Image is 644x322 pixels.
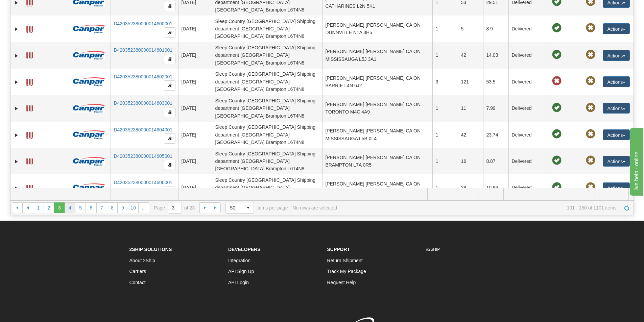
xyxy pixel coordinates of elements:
a: About 2Ship [129,258,155,263]
input: Page 3 [168,202,182,213]
td: [DATE] [178,69,212,95]
td: [PERSON_NAME] [PERSON_NAME] CA ON MISSISSAUGA L5J 3A1 [322,42,432,68]
button: Copy to clipboard [164,133,175,144]
td: [DATE] [178,148,212,174]
span: On time [552,103,562,113]
span: Pickup Not Assigned [586,103,595,113]
button: Copy to clipboard [164,54,175,64]
button: Copy to clipboard [164,1,175,11]
span: Page 3 [54,202,65,213]
img: 14 - Canpar [73,25,105,33]
td: [DATE] [178,174,212,201]
a: 10 [128,202,139,213]
a: Label [26,102,33,113]
td: Sleep Country [GEOGRAPHIC_DATA] Shipping department [GEOGRAPHIC_DATA] [GEOGRAPHIC_DATA] Brampton ... [212,148,322,174]
td: Sleep Country [GEOGRAPHIC_DATA] Shipping department [GEOGRAPHIC_DATA] [GEOGRAPHIC_DATA] Brampton ... [212,69,322,95]
td: 8.9 [483,16,508,42]
a: Expand [13,52,20,59]
img: 14 - Canpar [73,104,105,113]
td: Delivered [508,95,549,121]
td: 23.74 [483,122,508,148]
img: 14 - Canpar [73,157,105,166]
button: Actions [603,129,630,140]
button: Actions [603,23,630,34]
a: Go to the next page [199,202,210,213]
a: Label [26,182,33,193]
a: D420352380000014602001 [114,74,172,79]
td: Sleep Country [GEOGRAPHIC_DATA] Shipping department [GEOGRAPHIC_DATA] [GEOGRAPHIC_DATA] Brampton ... [212,95,322,121]
td: Sleep Country [GEOGRAPHIC_DATA] Shipping department [GEOGRAPHIC_DATA] [GEOGRAPHIC_DATA] Brampton ... [212,174,322,201]
td: Delivered [508,69,549,95]
td: 42 [458,42,483,68]
td: Delivered [508,174,549,201]
img: 14 - Canpar [73,183,105,192]
a: 5 [75,202,86,213]
td: 10.96 [483,174,508,201]
a: Track My Package [327,269,366,274]
strong: Support [327,247,350,252]
td: Delivered [508,16,549,42]
a: Go to the first page [12,202,23,213]
span: Pickup Not Assigned [586,182,595,192]
td: [DATE] [178,95,212,121]
div: No rows are selected [292,205,337,210]
td: 3 [432,69,458,95]
span: Late [552,76,562,86]
button: Copy to clipboard [164,187,175,197]
td: [DATE] [178,122,212,148]
td: 1 [432,122,458,148]
span: Pickup Not Assigned [586,156,595,165]
a: Expand [13,26,20,32]
span: On time [552,23,562,33]
h6: #2SHIP [426,247,515,252]
a: Integration [228,258,251,263]
a: Label [26,49,33,60]
td: [PERSON_NAME] [PERSON_NAME] CA ON BRAMPTON L7A 0R5 [322,148,432,174]
td: 1 [432,42,458,68]
a: 4 [65,202,75,213]
td: 5 [458,16,483,42]
span: items per page [225,202,288,214]
a: D420352380000014606001 [114,180,172,185]
a: Expand [13,158,20,165]
td: [PERSON_NAME] [PERSON_NAME] CA ON MISSISSAUGA L5B 0L4 [322,122,432,148]
a: Label [26,129,33,140]
a: 2 [44,202,54,213]
span: Page sizes drop down [225,202,254,214]
td: 1 [432,174,458,201]
td: 14.03 [483,42,508,68]
strong: 2Ship Solutions [129,247,172,252]
td: Delivered [508,148,549,174]
button: Copy to clipboard [164,160,175,170]
button: Copy to clipboard [164,27,175,38]
a: D420352380000014605001 [114,153,172,159]
a: 7 [96,202,107,213]
a: API Login [228,280,249,285]
td: Sleep Country [GEOGRAPHIC_DATA] Shipping department [GEOGRAPHIC_DATA] [GEOGRAPHIC_DATA] Brampton ... [212,42,322,68]
span: Pickup Not Assigned [586,50,595,59]
button: Copy to clipboard [164,80,175,91]
span: Pickup Not Assigned [586,129,595,139]
td: Sleep Country [GEOGRAPHIC_DATA] Shipping department [GEOGRAPHIC_DATA] [GEOGRAPHIC_DATA] Brampton ... [212,16,322,42]
button: Actions [603,50,630,61]
td: 1 [432,16,458,42]
td: 42 [458,122,483,148]
span: Page of 23 [154,202,195,214]
a: Label [26,155,33,166]
a: Expand [13,132,20,139]
button: Actions [603,103,630,114]
span: select [243,202,254,213]
iframe: chat widget [628,126,643,195]
a: D420352380000014604001 [114,127,172,132]
img: 14 - Canpar [73,51,105,59]
span: On time [552,156,562,165]
span: On time [552,182,562,192]
a: Expand [13,185,20,192]
button: Copy to clipboard [164,107,175,117]
td: 7.99 [483,95,508,121]
a: Label [26,23,33,34]
a: D420352380000014603001 [114,100,172,106]
td: 53.5 [483,69,508,95]
img: 14 - Canpar [73,77,105,86]
td: 121 [458,69,483,95]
